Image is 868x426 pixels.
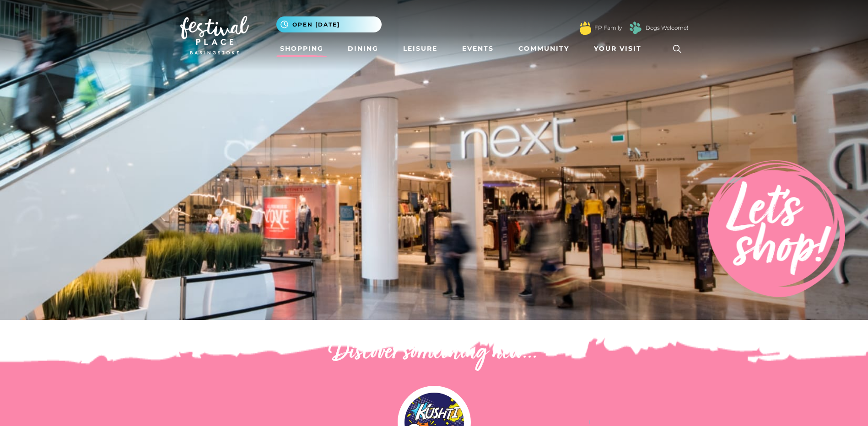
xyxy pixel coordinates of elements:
a: Your Visit [590,40,650,57]
a: Shopping [276,40,327,57]
img: Festival Place Logo [180,16,249,54]
span: Open [DATE] [292,21,340,29]
a: Events [458,40,497,57]
a: FP Family [594,24,622,32]
a: Dogs Welcome! [646,24,688,32]
a: Dining [344,40,382,57]
button: Open [DATE] [276,16,382,32]
a: Community [515,40,573,57]
span: Your Visit [594,44,642,53]
h2: Discover something new... [180,338,688,367]
a: Leisure [399,40,441,57]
